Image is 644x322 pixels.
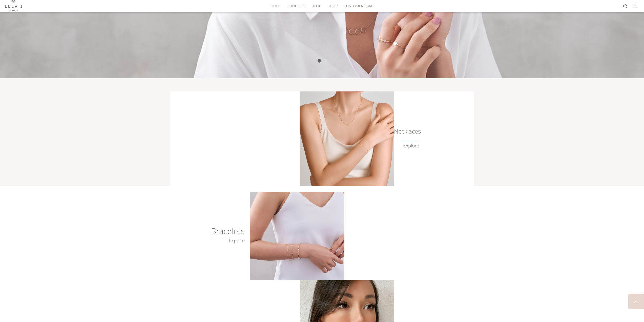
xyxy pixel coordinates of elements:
[403,143,419,149] a: Explore
[203,238,245,243] a: Explore
[287,4,305,8] span: About Us
[325,2,341,10] a: Shop
[300,91,394,186] img: Lula J Gold Necklaces Collection
[309,2,325,10] a: Blog
[284,2,308,10] a: About Us
[394,129,419,134] h6: Necklaces
[344,4,373,8] span: Customer Care
[188,229,245,234] h6: Bracelets
[267,2,284,10] a: HOME
[271,4,281,8] span: HOME
[328,4,338,8] span: Shop
[250,192,344,280] img: Crafted Gold Bracelets from Lula J Jewelry
[341,2,373,10] a: Customer Care
[628,294,644,309] a: BACK TO TOP
[312,4,322,8] span: Blog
